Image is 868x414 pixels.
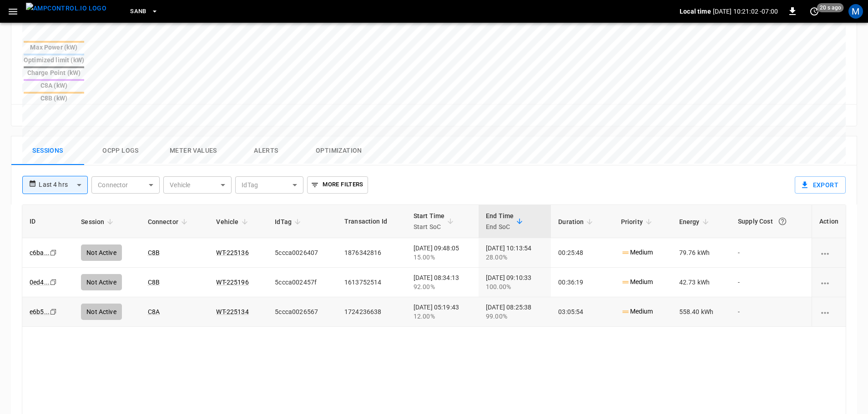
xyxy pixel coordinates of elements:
[731,297,812,327] td: -
[414,312,471,321] div: 12.00%
[148,216,190,227] span: Connector
[216,216,250,227] span: Vehicle
[267,297,337,327] td: 5ccca0026567
[680,7,711,16] p: Local time
[807,4,822,19] button: set refresh interval
[848,4,863,19] div: profile-icon
[672,297,731,327] td: 558.40 kWh
[22,205,846,327] table: sessions table
[819,278,838,287] div: charging session options
[39,176,88,194] div: Last 4 hrs
[819,248,838,257] div: charging session options
[11,136,84,165] button: Sessions
[337,297,406,327] td: 1724236638
[486,210,514,232] div: End Time
[774,213,791,229] button: The cost of your charging session based on your supply rates
[817,3,844,12] span: 20 s ago
[414,210,445,232] div: Start Time
[49,307,58,317] div: copy
[713,7,778,16] p: [DATE] 10:21:02 -07:00
[679,216,712,227] span: Energy
[795,176,846,194] button: Export
[414,221,445,232] p: Start SoC
[486,303,544,321] div: [DATE] 08:25:38
[307,176,368,194] button: More Filters
[157,136,230,165] button: Meter Values
[216,308,248,315] a: WT-225134
[303,136,375,165] button: Optimization
[275,216,303,227] span: IdTag
[148,308,160,315] a: C8A
[486,210,525,232] span: End TimeEnd SoC
[551,297,613,327] td: 03:05:54
[414,303,471,321] div: [DATE] 05:19:43
[414,210,457,232] span: Start TimeStart SoC
[621,307,653,316] p: Medium
[337,205,406,238] th: Transaction Id
[81,304,122,320] div: Not Active
[230,136,303,165] button: Alerts
[486,312,544,321] div: 99.00%
[26,3,106,14] img: ampcontrol.io logo
[738,213,804,229] div: Supply Cost
[812,205,846,238] th: Action
[621,216,655,227] span: Priority
[126,3,162,20] button: SanB
[81,216,116,227] span: Session
[558,216,595,227] span: Duration
[84,136,157,165] button: Ocpp logs
[130,6,146,17] span: SanB
[22,205,74,238] th: ID
[819,307,838,316] div: charging session options
[486,221,514,232] p: End SoC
